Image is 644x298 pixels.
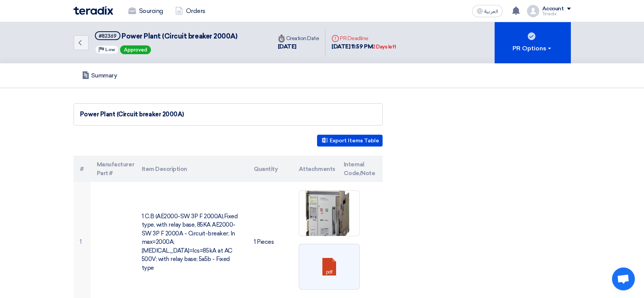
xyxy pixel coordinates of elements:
div: PR Options [513,44,553,53]
a: WorldsuperAEACByl_1758452115279.pdf [299,244,360,290]
button: PR Options [495,22,571,63]
img: profile_test.png [527,5,539,17]
img: _1758452018946.jpeg [299,184,359,243]
a: Summary [74,63,126,88]
div: [DATE] [278,42,319,51]
span: Power Plant (Circuit breaker 2000A) [122,32,237,40]
button: العربية [472,5,503,17]
img: Teradix logo [74,6,113,15]
div: Account [542,6,564,12]
div: PR Deadline [332,34,396,42]
span: العربية [484,9,498,14]
div: #82369 [99,34,117,39]
h5: Summary [82,72,117,79]
th: # [74,156,91,182]
div: Teradix [542,12,571,16]
span: Approved [124,47,147,53]
th: Item Description [136,156,248,182]
th: Internal Code/Note [338,156,383,182]
th: Quantity [248,156,293,182]
div: Power Plant (Circuit breaker 2000A) [80,110,376,119]
button: Export Items Table [317,135,383,147]
a: Orders [169,3,211,19]
div: 2 Days left [373,43,396,51]
th: Manufacturer Part # [91,156,136,182]
div: Creation Date [278,34,319,42]
div: [DATE] 11:59 PM [332,42,396,51]
th: Attachments [293,156,338,182]
div: Open chat [612,267,635,290]
a: Sourcing [122,3,169,19]
span: Low [105,47,115,52]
